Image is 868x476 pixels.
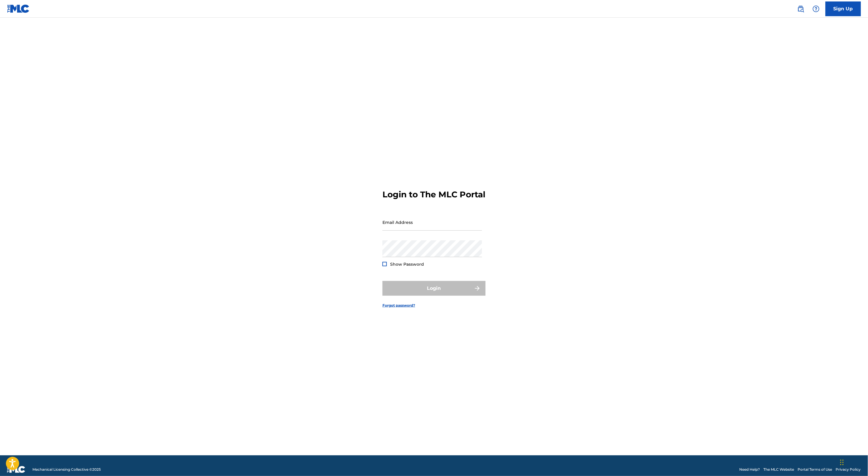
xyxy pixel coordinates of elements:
a: Forgot password? [382,303,415,308]
iframe: Chat Widget [839,448,868,476]
a: Portal Terms of Use [798,467,832,472]
img: search [797,5,804,12]
img: MLC Logo [7,4,30,13]
span: Mechanical Licensing Collective © 2025 [32,467,101,472]
a: Need Help? [740,467,760,472]
a: Privacy Policy [836,467,861,472]
div: Help [810,3,822,15]
div: Widget de chat [839,448,868,476]
a: Sign Up [826,1,861,16]
img: logo [7,466,25,473]
a: The MLC Website [764,467,794,472]
span: Show Password [390,262,424,267]
a: Public Search [795,3,807,15]
img: help [813,5,820,12]
h3: Login to The MLC Portal [382,189,485,200]
div: Glisser [840,454,844,471]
